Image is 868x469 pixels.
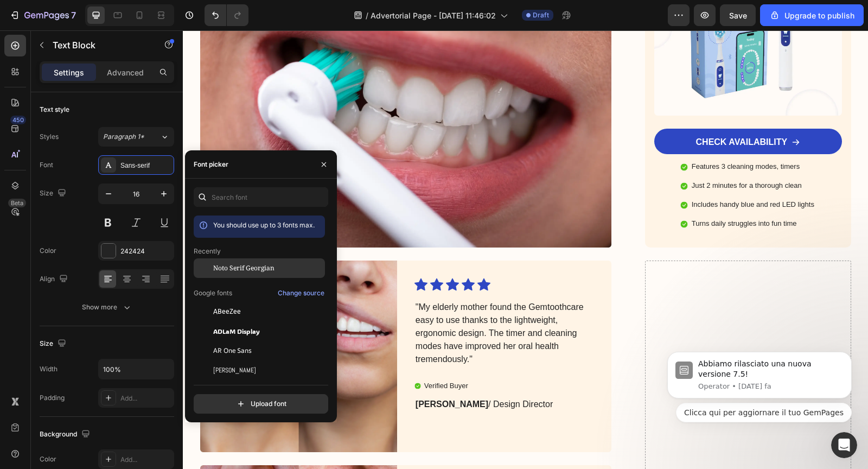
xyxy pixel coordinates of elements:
div: Change source [278,288,324,298]
span: ABeeZee [213,307,241,316]
p: Text Block [53,39,145,52]
img: gempages_576709691879457531-9d9a809c-4a19-412b-b83c-6f8d6346d109.webp [17,230,214,422]
p: Verified Buyer [241,351,285,360]
button: 7 [4,4,81,26]
iframe: Intercom notifications messaggio [651,317,868,440]
button: Save [720,4,756,26]
div: Padding [40,393,65,403]
span: Paragraph 1* [103,132,144,142]
p: Google fonts [194,288,232,298]
button: Upload font [194,394,328,414]
span: Save [729,11,747,20]
strong: [PERSON_NAME] [233,369,305,378]
span: You should use up to 3 fonts max. [213,221,315,229]
span: [PERSON_NAME] [213,365,256,375]
iframe: Design area [183,30,868,469]
a: CHECK AVAILABILITY [471,98,659,124]
p: CHECK AVAILABILITY [513,106,605,118]
div: Size [40,186,68,201]
span: / [366,10,368,21]
button: Show more [40,297,174,317]
p: Includes handy blue and red LED lights [509,170,631,179]
div: Color [40,454,56,464]
p: Just 2 minutes for a thorough clean [509,151,631,160]
div: Font picker [194,160,228,169]
input: Auto [99,359,174,379]
p: Recently [194,246,221,256]
div: Sans-serif [120,161,171,170]
p: "My elderly mother found the Gemtoothcare easy to use thanks to the lightweight, ergonomic design... [233,270,410,335]
iframe: Intercom live chat [831,432,857,458]
div: Color [40,246,56,256]
span: Advertorial Page - [DATE] 11:46:02 [371,10,496,21]
div: Upgrade to publish [769,10,854,21]
span: ADLaM Display [213,326,260,336]
div: 450 [10,116,26,124]
div: Text style [40,105,69,115]
span: Draft [533,10,549,20]
div: Add... [120,394,171,403]
p: Features 3 cleaning modes, timers [509,132,631,141]
div: Styles [40,132,59,142]
p: Advanced [107,67,144,78]
div: Upload font [235,398,286,409]
div: Show more [82,302,132,313]
div: Background [40,427,92,442]
p: Settings [54,67,84,78]
div: Align [40,272,70,287]
div: Add... [120,455,171,465]
p: 7 [71,9,76,22]
input: Search font [194,187,328,207]
div: Font [40,160,53,170]
div: Width [40,364,58,374]
div: Undo/Redo [205,4,248,26]
span: Noto Serif Georgian [213,263,275,273]
p: / Design Director [233,367,410,381]
button: Change source [277,287,325,300]
span: AR One Sans [213,346,252,356]
button: Upgrade to publish [760,4,864,26]
button: Paragraph 1* [98,127,174,147]
div: 242424 [120,246,171,256]
p: Turns daily struggles into fun time [509,189,631,198]
div: Beta [8,199,26,207]
div: Size [40,337,68,351]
